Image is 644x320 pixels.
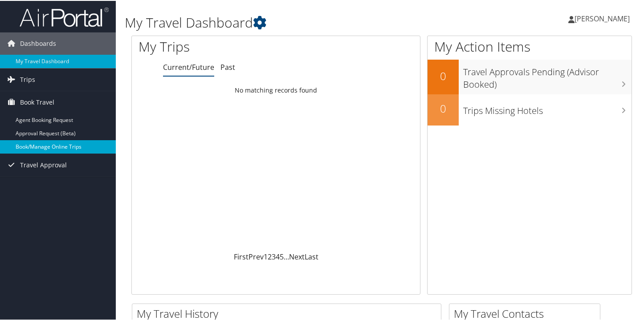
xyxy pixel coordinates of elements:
[428,93,632,125] a: 0Trips Missing Hotels
[264,251,268,261] a: 1
[428,59,632,93] a: 0Travel Approvals Pending (Advisor Booked)
[280,251,284,261] a: 5
[568,4,639,31] a: [PERSON_NAME]
[234,251,249,261] a: First
[463,99,632,116] h3: Trips Missing Hotels
[20,153,67,175] span: Travel Approval
[20,90,54,113] span: Book Travel
[139,36,293,55] h1: My Trips
[428,36,632,55] h1: My Action Items
[305,251,318,261] a: Last
[125,12,467,31] h1: My Travel Dashboard
[268,251,272,261] a: 2
[20,32,56,54] span: Dashboards
[428,100,459,115] h2: 0
[428,68,459,83] h2: 0
[575,13,630,23] span: [PERSON_NAME]
[276,251,280,261] a: 4
[20,68,35,90] span: Trips
[284,251,289,261] span: …
[249,251,264,261] a: Prev
[272,251,276,261] a: 3
[220,61,235,71] a: Past
[463,61,632,90] h3: Travel Approvals Pending (Advisor Booked)
[289,251,305,261] a: Next
[132,81,420,97] td: No matching records found
[163,61,214,71] a: Current/Future
[20,6,109,27] img: airportal-logo.png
